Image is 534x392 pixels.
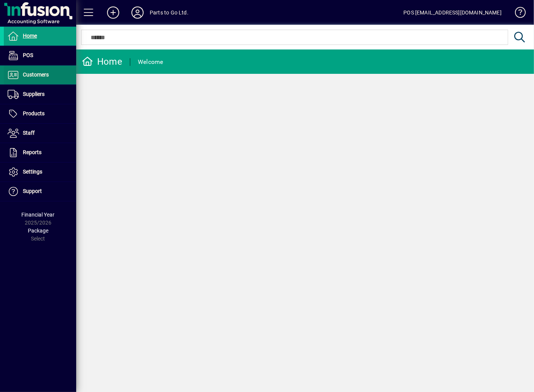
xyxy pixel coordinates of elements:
[150,6,189,19] div: Parts to Go Ltd.
[4,143,76,162] a: Reports
[23,188,42,194] span: Support
[4,46,76,65] a: POS
[23,169,42,175] span: Settings
[101,6,125,19] button: Add
[23,33,37,39] span: Home
[23,130,35,136] span: Staff
[403,6,502,19] div: POS [EMAIL_ADDRESS][DOMAIN_NAME]
[4,163,76,182] a: Settings
[4,104,76,123] a: Products
[4,85,76,104] a: Suppliers
[509,2,524,26] a: Knowledge Base
[4,124,76,143] a: Staff
[4,65,76,84] a: Customers
[28,228,48,234] span: Package
[23,72,49,78] span: Customers
[138,56,163,68] div: Welcome
[23,110,45,116] span: Products
[82,56,122,68] div: Home
[23,149,42,155] span: Reports
[125,6,150,19] button: Profile
[23,52,33,58] span: POS
[4,182,76,201] a: Support
[23,91,45,97] span: Suppliers
[22,212,55,218] span: Financial Year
